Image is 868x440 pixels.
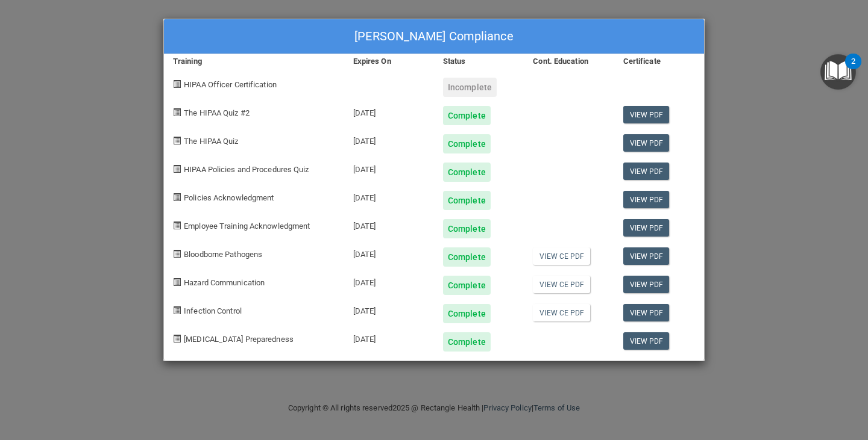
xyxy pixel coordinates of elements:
[623,219,670,237] a: View PDF
[623,134,670,152] a: View PDF
[851,61,855,77] div: 2
[623,304,670,321] a: View PDF
[443,219,491,238] div: Complete
[443,163,491,182] div: Complete
[344,238,434,267] div: [DATE]
[443,191,491,210] div: Complete
[524,54,614,69] div: Cont. Education
[164,54,344,69] div: Training
[443,247,491,267] div: Complete
[344,323,434,352] div: [DATE]
[344,210,434,238] div: [DATE]
[344,267,434,295] div: [DATE]
[623,163,670,180] a: View PDF
[443,134,491,153] div: Complete
[623,106,670,123] a: View PDF
[184,193,274,202] span: Policies Acknowledgment
[533,247,590,265] a: View CE PDF
[443,276,491,295] div: Complete
[533,276,590,293] a: View CE PDF
[344,97,434,125] div: [DATE]
[533,304,590,321] a: View CE PDF
[344,182,434,210] div: [DATE]
[184,80,277,89] span: HIPAA Officer Certification
[614,54,704,69] div: Certificate
[434,54,524,69] div: Status
[164,19,704,54] div: [PERSON_NAME] Compliance
[623,276,670,293] a: View PDF
[184,278,265,287] span: Hazard Communication
[184,108,250,117] span: The HIPAA Quiz #2
[184,165,309,174] span: HIPAA Policies and Procedures Quiz
[184,250,262,259] span: Bloodborne Pathogens
[184,335,294,344] span: [MEDICAL_DATA] Preparedness
[184,222,310,231] span: Employee Training Acknowledgment
[659,360,854,408] iframe: Drift Widget Chat Controller
[344,295,434,323] div: [DATE]
[344,153,434,182] div: [DATE]
[443,106,491,125] div: Complete
[820,54,856,90] button: Open Resource Center, 2 new notifications
[184,137,238,146] span: The HIPAA Quiz
[184,306,242,315] span: Infection Control
[443,78,497,97] div: Incomplete
[623,247,670,265] a: View PDF
[443,332,491,352] div: Complete
[443,304,491,323] div: Complete
[623,332,670,350] a: View PDF
[623,191,670,208] a: View PDF
[344,125,434,153] div: [DATE]
[344,54,434,69] div: Expires On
